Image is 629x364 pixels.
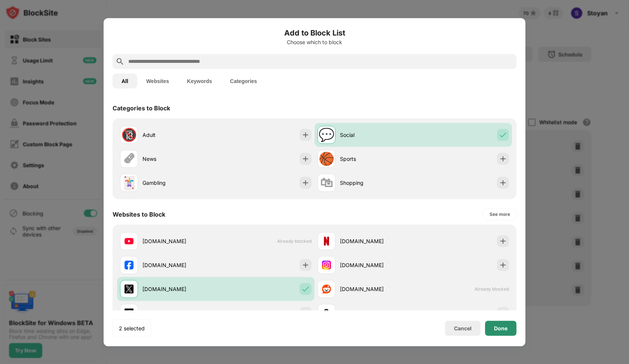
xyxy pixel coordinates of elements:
[319,127,334,143] div: 💬
[119,324,145,332] div: 2 selected
[340,179,413,187] div: Shopping
[121,175,137,190] div: 🃏
[121,127,137,143] div: 🔞
[322,260,331,269] img: favicons
[142,261,216,269] div: [DOMAIN_NAME]
[320,175,333,190] div: 🛍
[322,284,331,293] img: favicons
[113,73,137,88] button: All
[490,210,510,218] div: See more
[137,73,178,88] button: Websites
[113,27,516,38] h6: Add to Block List
[340,285,413,293] div: [DOMAIN_NAME]
[494,325,507,331] div: Done
[113,39,516,45] div: Choose which to block
[277,238,312,244] span: Already blocked
[116,57,125,66] img: search.svg
[340,309,413,317] div: [DOMAIN_NAME]
[322,236,331,245] img: favicons
[142,285,216,293] div: [DOMAIN_NAME]
[475,286,509,292] span: Already blocked
[125,284,134,293] img: favicons
[123,151,135,166] div: 🗞
[125,236,134,245] img: favicons
[113,210,165,218] div: Websites to Block
[454,325,472,331] div: Cancel
[322,308,331,317] img: favicons
[340,261,413,269] div: [DOMAIN_NAME]
[340,155,413,163] div: Sports
[125,260,134,269] img: favicons
[340,131,413,139] div: Social
[142,131,216,139] div: Adult
[142,179,216,187] div: Gambling
[142,309,216,317] div: [DOMAIN_NAME]
[221,73,266,88] button: Categories
[113,104,170,111] div: Categories to Block
[142,155,216,163] div: News
[340,237,413,245] div: [DOMAIN_NAME]
[319,151,334,166] div: 🏀
[178,73,221,88] button: Keywords
[142,237,216,245] div: [DOMAIN_NAME]
[125,308,134,317] img: favicons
